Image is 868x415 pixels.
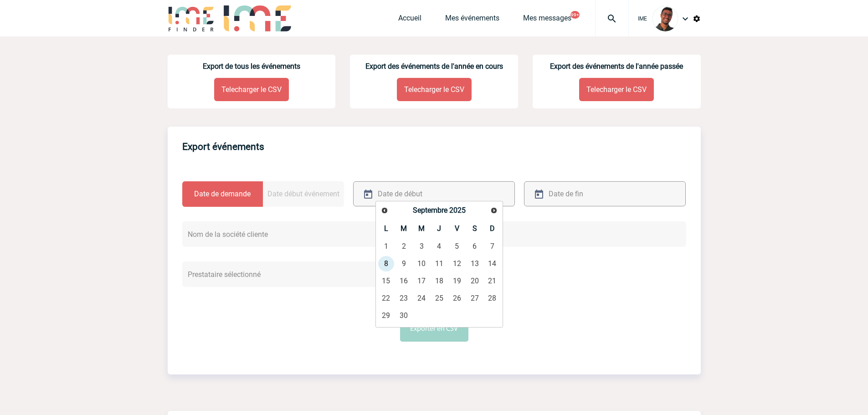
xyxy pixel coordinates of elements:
a: 30 [395,307,412,324]
label: Date début événement [263,181,344,207]
a: 2 [395,238,412,255]
span: Dimanche [490,224,495,233]
a: 15 [378,273,395,289]
a: 12 [448,256,465,272]
a: 11 [431,256,447,272]
span: Septembre [413,206,447,215]
img: 124970-0.jpg [652,6,678,31]
a: 7 [484,238,501,255]
h4: Export événements [182,141,264,152]
a: Mes événements [445,14,499,26]
a: 3 [413,238,430,255]
a: Précédent [378,204,391,217]
a: 26 [448,290,465,307]
a: 23 [395,290,412,307]
h3: Export des événements de l'année passée [533,62,701,71]
a: Suivant [487,204,500,217]
input: Date de fin [546,187,643,200]
a: 13 [466,256,483,272]
a: 5 [448,238,465,255]
span: Suivant [490,207,498,214]
a: Mes messages [523,14,571,26]
a: 6 [466,238,483,255]
h3: Export de tous les événements [168,62,336,71]
img: IME-Finder [168,5,215,31]
a: 27 [466,290,483,307]
a: 19 [448,273,465,289]
span: Lundi [384,224,388,233]
span: Mardi [401,224,407,233]
span: Précédent [381,207,388,214]
button: 99+ [570,11,580,19]
a: 1 [378,238,395,255]
a: 10 [413,256,430,272]
a: 25 [431,290,447,307]
a: 14 [484,256,501,272]
span: Vendredi [455,224,459,233]
input: Date de début [375,187,472,200]
a: Telecharger le CSV [579,78,654,101]
a: 24 [413,290,430,307]
a: 4 [431,238,447,255]
input: Prestataire sélectionné [182,261,430,287]
a: 16 [395,273,412,289]
a: 28 [484,290,501,307]
a: 9 [395,256,412,272]
button: Exporter en CSV [400,316,468,342]
span: IME [638,15,647,22]
a: 20 [466,273,483,289]
a: 22 [378,290,395,307]
a: 29 [378,307,395,324]
a: Telecharger le CSV [397,78,472,101]
span: Mercredi [418,224,425,233]
a: 17 [413,273,430,289]
a: 18 [431,273,447,289]
a: 8 [378,256,395,272]
h3: Export des événements de l'année en cours [350,62,518,71]
span: Samedi [473,224,477,233]
a: Accueil [398,14,421,26]
a: 21 [484,273,501,289]
a: Telecharger le CSV [214,78,289,101]
label: Date de demande [182,181,263,207]
span: 2025 [449,206,466,215]
input: Nom de la société cliente [182,221,430,247]
span: Jeudi [437,224,441,233]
